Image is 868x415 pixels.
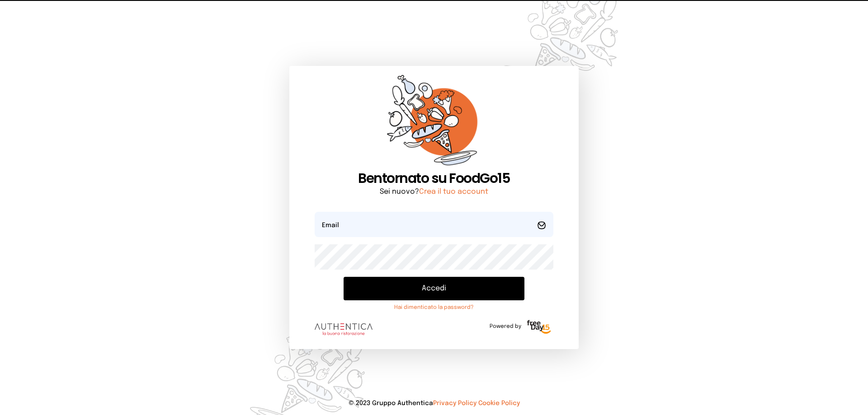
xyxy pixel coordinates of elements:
a: Privacy Policy [433,400,476,406]
a: Crea il tuo account [419,188,488,196]
p: Sei nuovo? [315,187,553,197]
img: logo-freeday.3e08031.png [525,318,553,336]
a: Hai dimenticato la password? [344,304,524,311]
img: sticker-orange.65babaf.png [387,75,481,170]
img: logo.8f33a47.png [315,323,373,335]
a: Cookie Policy [478,400,520,406]
span: Powered by [490,323,521,330]
h1: Bentornato su FoodGo15 [315,170,553,187]
button: Accedi [344,277,524,300]
p: © 2023 Gruppo Authentica [14,399,854,408]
